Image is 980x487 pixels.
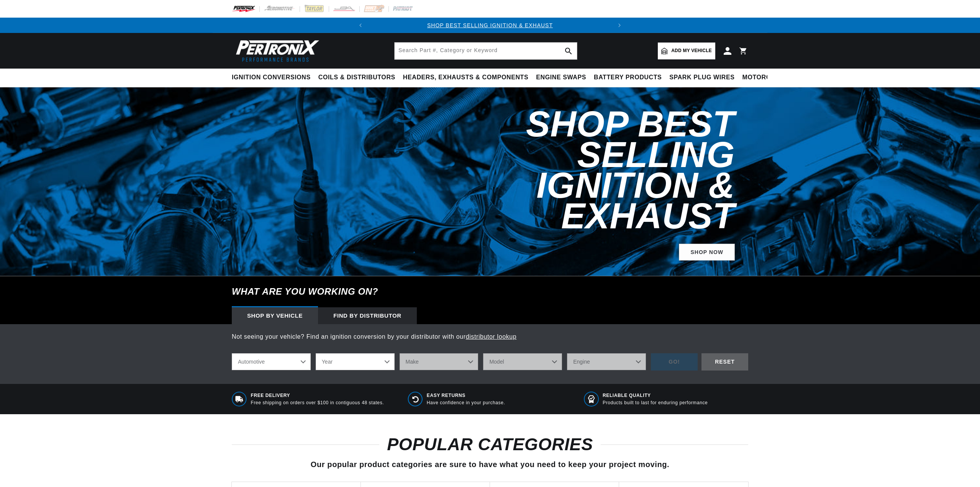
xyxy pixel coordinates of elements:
[213,18,767,33] slideshow-component: Translation missing: en.sections.announcements.announcement_bar
[368,21,612,30] div: Announcement
[466,333,517,340] a: distributor lookup
[232,69,315,87] summary: Ignition Conversions
[427,22,553,28] a: SHOP BEST SELLING IGNITION & EXHAUST
[532,69,590,87] summary: Engine Swaps
[594,74,662,82] span: Battery Products
[665,69,738,87] summary: Spark Plug Wires
[567,353,646,370] select: Engine
[399,69,532,87] summary: Headers, Exhausts & Components
[318,307,417,324] div: Find by Distributor
[232,74,311,82] span: Ignition Conversions
[318,74,395,82] span: Coils & Distributors
[395,43,577,59] input: Search Part #, Category or Keyword
[232,332,748,342] p: Not seeing your vehicle? Find an ignition conversion by your distributor with our
[742,74,788,82] span: Motorcycle
[603,392,708,399] span: RELIABLE QUALITY
[590,69,665,87] summary: Battery Products
[368,21,612,30] div: 1 of 2
[658,43,715,59] a: Add my vehicle
[403,74,528,82] span: Headers, Exhausts & Components
[316,353,395,370] select: Year
[407,109,735,231] h2: Shop Best Selling Ignition & Exhaust
[232,38,320,64] img: Pertronix
[603,400,708,406] p: Products built to last for enduring performance
[483,353,562,370] select: Model
[679,244,735,261] a: SHOP NOW
[427,400,505,406] p: Have confidence in your purchase.
[701,353,748,371] div: RESET
[213,276,767,307] h6: What are you working on?
[427,392,505,399] span: Easy Returns
[232,353,311,370] select: Ride Type
[353,18,368,33] button: Translation missing: en.sections.announcements.previous_announcement
[536,74,586,82] span: Engine Swaps
[560,43,577,59] button: search button
[251,400,384,406] p: Free shipping on orders over $100 in contiguous 48 states.
[671,47,712,54] span: Add my vehicle
[311,460,669,469] span: Our popular product categories are sure to have what you need to keep your project moving.
[315,69,399,87] summary: Coils & Distributors
[232,437,748,452] h2: POPULAR CATEGORIES
[739,69,792,87] summary: Motorcycle
[232,307,318,324] div: Shop by vehicle
[612,18,627,33] button: Translation missing: en.sections.announcements.next_announcement
[251,392,384,399] span: Free Delivery
[669,74,734,82] span: Spark Plug Wires
[400,353,479,370] select: Make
